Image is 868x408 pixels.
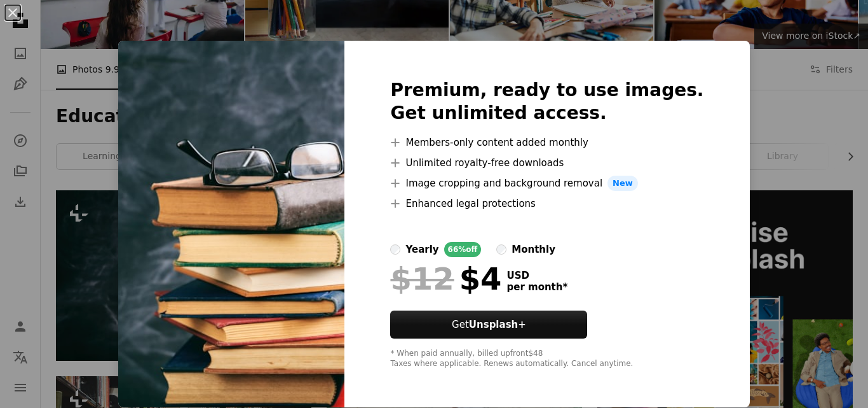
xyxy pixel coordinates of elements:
[118,41,344,407] img: premium_photo-1682125773446-259ce64f9dd7
[607,176,638,191] span: New
[390,135,703,150] li: Members-only content added monthly
[444,242,482,257] div: 66% off
[496,244,506,255] input: monthly
[390,79,703,125] h2: Premium, ready to use images. Get unlimited access.
[390,262,454,295] span: $12
[390,196,703,211] li: Enhanced legal protections
[506,270,567,281] span: USD
[390,176,703,191] li: Image cropping and background removal
[390,155,703,171] li: Unlimited royalty-free downloads
[506,281,567,293] span: per month *
[512,242,555,257] div: monthly
[390,244,400,255] input: yearly66%off
[390,311,587,339] button: GetUnsplash+
[405,242,438,257] div: yearly
[469,319,526,330] strong: Unsplash+
[390,262,501,295] div: $4
[390,349,703,369] div: * When paid annually, billed upfront $48 Taxes where applicable. Renews automatically. Cancel any...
